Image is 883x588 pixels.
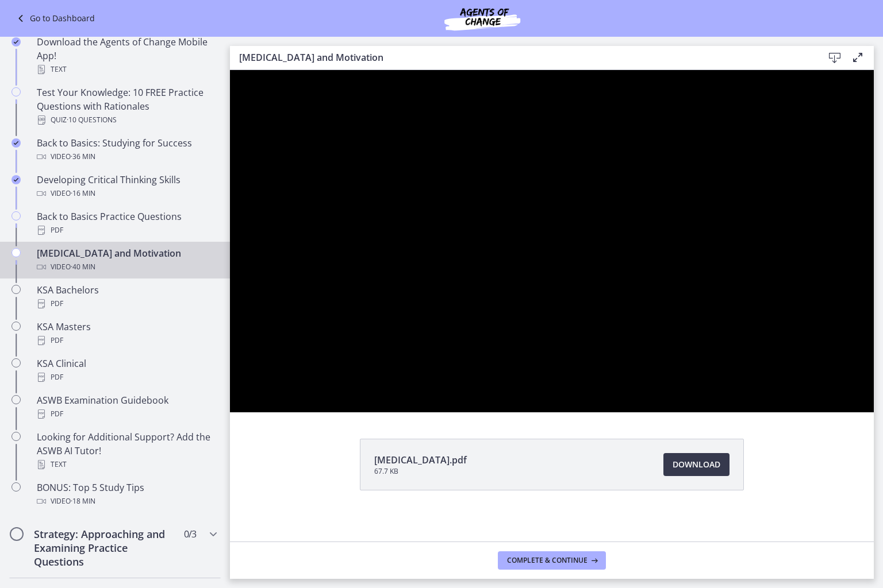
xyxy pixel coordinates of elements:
span: 67.7 KB [374,467,467,476]
iframe: Video Lesson [230,70,874,412]
i: Completed [11,175,21,184]
a: Go to Dashboard [14,11,95,25]
div: PDF [37,407,216,421]
div: PDF [37,334,216,347]
div: Video [37,187,216,200]
span: · 10 Questions [67,113,117,127]
div: PDF [37,297,216,311]
span: · 40 min [71,260,95,274]
div: Download the Agents of Change Mobile App! [37,35,216,76]
button: Complete & continue [498,551,606,570]
h2: Strategy: Approaching and Examining Practice Questions [34,527,174,568]
span: Download [673,458,720,471]
div: KSA Masters [37,320,216,347]
img: Agents of Change [413,5,551,32]
span: Complete & continue [507,556,588,565]
div: Looking for Additional Support? Add the ASWB AI Tutor! [37,430,216,471]
div: Quiz [37,113,216,127]
div: [MEDICAL_DATA] and Motivation [37,246,216,274]
div: Text [37,458,216,471]
span: · 36 min [71,150,95,164]
div: Developing Critical Thinking Skills [37,173,216,200]
div: KSA Bachelors [37,283,216,311]
div: KSA Clinical [37,357,216,384]
div: PDF [37,223,216,237]
div: Text [37,63,216,76]
h3: [MEDICAL_DATA] and Motivation [239,51,805,64]
div: Test Your Knowledge: 10 FREE Practice Questions with Rationales [37,86,216,127]
span: · 16 min [71,187,95,200]
span: · 18 min [71,494,95,508]
div: ASWB Examination Guidebook [37,393,216,421]
i: Completed [11,138,21,148]
div: Video [37,150,216,164]
div: Video [37,494,216,508]
i: Completed [11,37,21,47]
div: PDF [37,370,216,384]
div: Back to Basics: Studying for Success [37,136,216,164]
span: 0 / 3 [184,527,196,541]
div: BONUS: Top 5 Study Tips [37,481,216,508]
div: Video [37,260,216,274]
span: [MEDICAL_DATA].pdf [374,453,467,467]
a: Download [663,453,730,476]
div: Back to Basics Practice Questions [37,210,216,237]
